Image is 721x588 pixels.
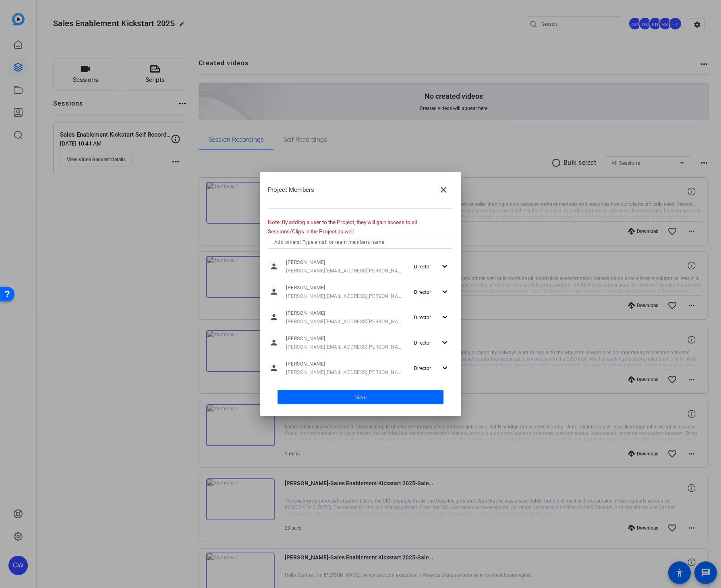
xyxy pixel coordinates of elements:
span: [PERSON_NAME] [286,361,405,367]
input: Add others: Type email or team members name [274,237,447,247]
span: [PERSON_NAME][EMAIL_ADDRESS][PERSON_NAME][PERSON_NAME][DOMAIN_NAME] [286,318,405,325]
mat-icon: person [268,362,280,374]
button: Director [411,285,453,299]
span: [PERSON_NAME] [286,285,405,291]
button: Director [411,310,453,324]
mat-icon: expand_more [440,287,450,297]
mat-icon: person [268,260,280,272]
mat-icon: person [268,337,280,349]
mat-icon: expand_more [440,312,450,322]
mat-icon: expand_more [440,338,450,348]
span: Director [414,264,431,270]
span: Director [414,289,431,295]
div: Project Members [268,180,453,199]
span: [PERSON_NAME] [286,310,405,316]
button: Director [411,259,453,274]
mat-icon: person [268,311,280,323]
mat-icon: expand_more [440,262,450,272]
span: [PERSON_NAME][EMAIL_ADDRESS][PERSON_NAME][PERSON_NAME][DOMAIN_NAME] [286,268,405,274]
span: Note: By adding a user to the Project, they will gain access to all Sessions/Clips in the Project... [268,219,417,235]
mat-icon: expand_more [440,363,450,373]
button: Director [411,361,453,375]
span: [PERSON_NAME] [286,259,405,266]
span: Save [354,393,367,401]
button: Director [411,335,453,350]
span: [PERSON_NAME] [286,335,405,342]
mat-icon: close [439,185,448,195]
mat-icon: person [268,286,280,298]
span: [PERSON_NAME][EMAIL_ADDRESS][PERSON_NAME][PERSON_NAME][DOMAIN_NAME] [286,293,405,299]
span: Director [414,340,431,346]
span: [PERSON_NAME][EMAIL_ADDRESS][PERSON_NAME][PERSON_NAME][DOMAIN_NAME] [286,344,405,350]
span: Director [414,315,431,320]
button: Save [278,390,443,404]
span: [PERSON_NAME][EMAIL_ADDRESS][PERSON_NAME][PERSON_NAME][DOMAIN_NAME] [286,369,405,376]
span: Director [414,366,431,371]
